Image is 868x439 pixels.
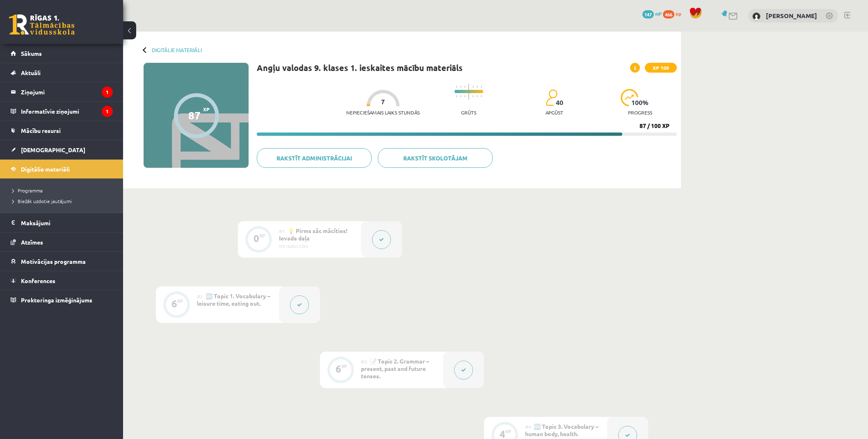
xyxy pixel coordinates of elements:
span: 💡 Pirms sāc mācīties! Ievada daļa [279,227,347,242]
p: Nepieciešamais laiks stundās [346,110,420,115]
a: Konferences [11,271,113,290]
span: XP 100 [645,63,677,73]
a: Informatīvie ziņojumi1 [11,102,113,121]
span: mP [655,10,662,17]
img: Dāvis Bezpaļčikovs [752,12,761,21]
div: XP [505,429,511,434]
span: 100 % [631,99,649,106]
div: XP [341,364,347,368]
span: Biežāk uzdotie jautājumi [12,198,72,204]
span: XP [203,106,210,112]
p: Grūts [461,110,476,115]
img: icon-short-line-57e1e144782c952c97e751825c79c345078a6d821885a25fce030b3d8c18986b.svg [456,86,457,88]
div: 6 [336,365,341,373]
a: Rakstīt administrācijai [257,148,372,168]
a: Programma [12,187,115,194]
img: icon-short-line-57e1e144782c952c97e751825c79c345078a6d821885a25fce030b3d8c18986b.svg [460,86,461,88]
legend: Informatīvie ziņojumi [21,102,113,121]
div: XP [259,233,265,238]
p: apgūst [546,110,563,115]
span: Digitālie materiāli [21,165,70,173]
img: icon-short-line-57e1e144782c952c97e751825c79c345078a6d821885a25fce030b3d8c18986b.svg [464,86,465,88]
span: #4 [525,423,531,430]
img: students-c634bb4e5e11cddfef0936a35e636f08e4e9abd3cc4e673bd6f9a4125e45ecb1.svg [546,89,557,106]
img: icon-short-line-57e1e144782c952c97e751825c79c345078a6d821885a25fce030b3d8c18986b.svg [473,95,473,97]
div: 6 [171,300,177,307]
img: icon-long-line-d9ea69661e0d244f92f715978eff75569469978d946b2353a9bb055b3ed8787d.svg [468,84,469,100]
p: progress [628,110,652,115]
a: 466 xp [663,10,685,17]
i: 1 [102,106,113,117]
a: Atzīmes [11,233,113,252]
legend: Ziņojumi [21,82,113,101]
a: Biežāk uzdotie jautājumi [12,197,115,205]
a: [PERSON_NAME] [766,11,817,20]
span: Aktuāli [21,69,41,76]
a: 147 mP [642,10,662,17]
legend: Maksājumi [21,213,113,232]
img: icon-progress-161ccf0a02000e728c5f80fcf4c31c7af3da0e1684b2b1d7c360e028c24a22f1.svg [621,89,638,106]
span: Sākums [21,50,42,57]
img: icon-short-line-57e1e144782c952c97e751825c79c345078a6d821885a25fce030b3d8c18986b.svg [460,95,461,97]
span: Proktoringa izmēģinājums [21,296,92,304]
span: Programma [12,187,43,194]
span: Motivācijas programma [21,258,86,265]
img: icon-short-line-57e1e144782c952c97e751825c79c345078a6d821885a25fce030b3d8c18986b.svg [481,86,482,88]
div: 4 [500,430,505,438]
i: 1 [102,87,113,98]
a: Digitālie materiāli [11,160,113,178]
span: [DEMOGRAPHIC_DATA] [21,146,85,153]
a: Motivācijas programma [11,252,113,271]
div: Introduction [279,242,355,249]
img: icon-short-line-57e1e144782c952c97e751825c79c345078a6d821885a25fce030b3d8c18986b.svg [481,95,482,97]
div: 0 [254,235,259,242]
a: Ziņojumi1 [11,82,113,101]
span: 147 [642,10,654,18]
a: Rīgas 1. Tālmācības vidusskola [9,14,75,35]
a: [DEMOGRAPHIC_DATA] [11,140,113,159]
span: 7 [381,98,385,105]
span: 40 [556,99,563,106]
span: xp [676,10,681,17]
span: 🔤 Topic 1. Vocabulary – leisure time, eating out. [197,292,270,307]
div: 87 [188,109,201,121]
a: Sākums [11,44,113,63]
a: Rakstīt skolotājam [378,148,493,168]
img: icon-short-line-57e1e144782c952c97e751825c79c345078a6d821885a25fce030b3d8c18986b.svg [477,86,477,88]
span: #2 [197,293,203,300]
a: Maksājumi [11,213,113,232]
span: 466 [663,10,674,18]
img: icon-short-line-57e1e144782c952c97e751825c79c345078a6d821885a25fce030b3d8c18986b.svg [456,95,457,97]
a: Aktuāli [11,63,113,82]
img: icon-short-line-57e1e144782c952c97e751825c79c345078a6d821885a25fce030b3d8c18986b.svg [473,86,473,88]
span: 📝 Topic 2. Grammar – present, past and future tenses. [361,357,429,380]
span: #3 [361,358,367,365]
span: #1 [279,228,285,234]
span: 🔤 Topic 3. Vocabulary – human body, health. [525,423,598,437]
a: Proktoringa izmēģinājums [11,290,113,309]
div: XP [177,299,183,303]
a: Digitālie materiāli [152,47,202,53]
span: Konferences [21,277,55,284]
img: icon-short-line-57e1e144782c952c97e751825c79c345078a6d821885a25fce030b3d8c18986b.svg [477,95,477,97]
a: Mācību resursi [11,121,113,140]
img: icon-short-line-57e1e144782c952c97e751825c79c345078a6d821885a25fce030b3d8c18986b.svg [464,95,465,97]
span: Atzīmes [21,238,43,246]
span: Mācību resursi [21,127,61,134]
h1: Angļu valodas 9. klases 1. ieskaites mācību materiāls [257,63,463,73]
